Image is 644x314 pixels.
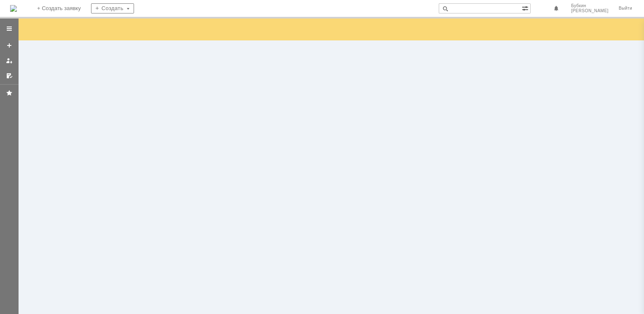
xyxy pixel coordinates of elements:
a: Перейти на домашнюю страницу [10,5,17,12]
span: Бубкин [571,3,609,8]
img: logo [10,5,17,12]
a: Создать заявку [3,39,16,52]
a: Мои согласования [3,69,16,82]
span: Расширенный поиск [522,4,530,12]
span: [PERSON_NAME] [571,8,609,13]
a: Мои заявки [3,54,16,67]
div: Создать [91,3,134,13]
